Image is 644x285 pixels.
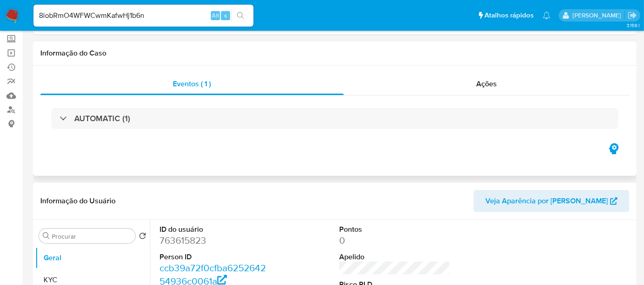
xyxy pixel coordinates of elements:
[33,10,253,22] input: Pesquise usuários ou casos...
[572,11,624,20] p: erico.trevizan@mercadopago.com.br
[339,234,450,247] dd: 0
[476,78,497,89] span: Ações
[51,108,618,129] div: AUTOMATIC (1)
[160,224,270,235] dt: ID do usuário
[339,224,450,235] dt: Pontos
[484,11,534,20] span: Atalhos rápidos
[485,190,608,212] span: Veja Aparência por [PERSON_NAME]
[224,11,227,20] span: s
[139,232,146,242] button: Retornar ao pedido padrão
[212,11,219,20] span: Alt
[627,22,639,29] span: 3.156.1
[160,252,270,262] dt: Person ID
[473,190,629,212] button: Veja Aparência por [PERSON_NAME]
[35,247,150,269] button: Geral
[52,232,132,240] input: Procurar
[40,49,629,58] h1: Informação do Caso
[160,234,270,247] dd: 763615823
[74,113,130,123] h3: AUTOMATIC (1)
[627,11,637,20] a: Sair
[339,252,450,262] dt: Apelido
[40,196,116,206] h1: Informação do Usuário
[173,78,211,89] span: Eventos ( 1 )
[231,9,250,22] button: search-icon
[43,232,50,240] button: Procurar
[543,11,550,19] a: Notificações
